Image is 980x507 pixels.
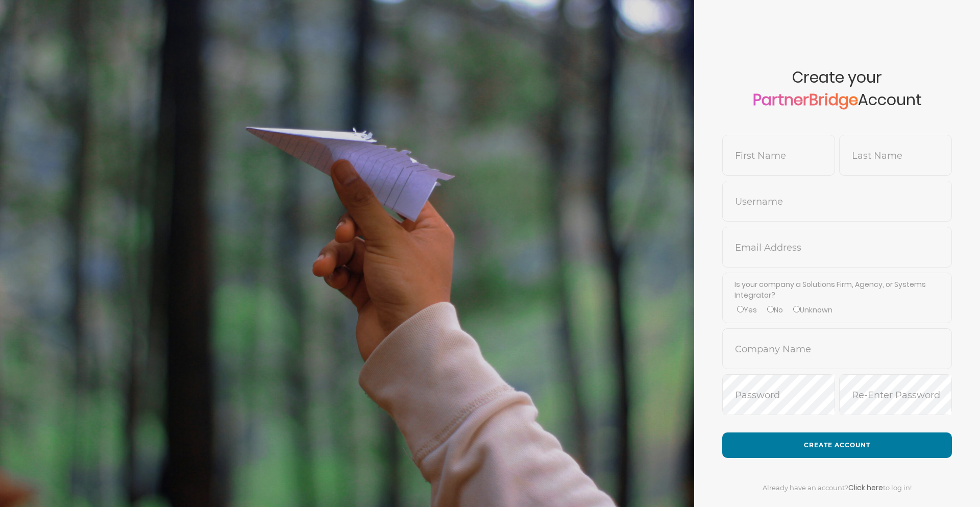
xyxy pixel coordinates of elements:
span: Create your Account [722,68,952,135]
label: Unknown [793,305,832,316]
label: Is your company a Solutions Firm, Agency, or Systems Integrator? [734,279,940,301]
span: Already have an account? to log in! [763,484,912,492]
input: Unknown [793,306,800,312]
button: Create Account [722,432,952,458]
a: PartnerBridge [753,89,858,111]
input: No [767,306,774,312]
label: Yes [737,305,757,316]
input: Yes [737,306,744,312]
a: Click here [848,482,883,493]
label: No [767,305,783,316]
